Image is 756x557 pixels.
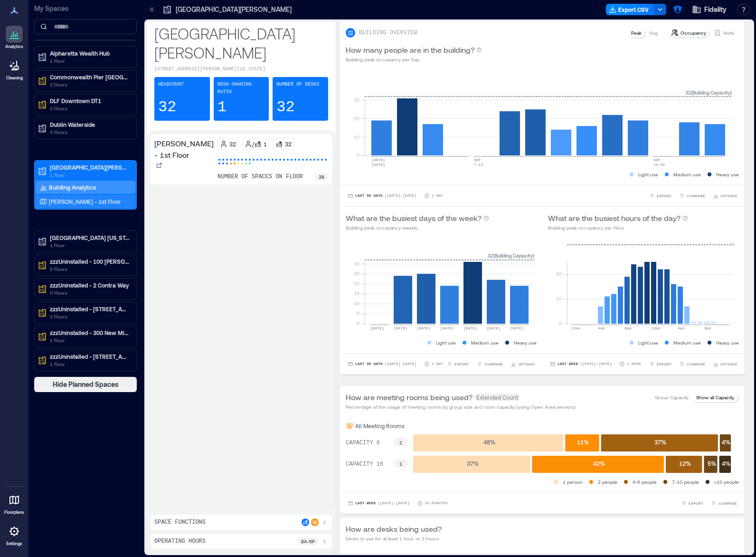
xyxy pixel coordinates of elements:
[346,461,383,468] text: CAPACITY 16
[354,270,359,276] tspan: 25
[50,313,130,320] p: 3 Floors
[354,115,359,121] tspan: 20
[264,140,267,148] p: 1
[708,460,716,467] text: 5 %
[346,359,418,369] button: Last 90 Days |[DATE]-[DATE]
[50,73,130,81] p: Commonwealth Pier [GEOGRAPHIC_DATA]
[4,509,24,515] p: Floorplans
[487,326,501,330] text: [DATE]
[593,460,605,467] text: 42 %
[689,500,703,506] span: EXPORT
[598,326,605,330] text: 4am
[548,359,614,369] button: Last Week |[DATE]-[DATE]
[704,326,711,330] text: 8pm
[346,44,474,56] p: How many people are in the building?
[394,326,407,330] text: [DATE]
[49,198,121,205] p: [PERSON_NAME] - 1st Floor
[154,24,328,62] p: [GEOGRAPHIC_DATA][PERSON_NAME]
[2,23,26,52] a: Analytics
[217,81,265,96] p: Desk-sharing ratio
[158,98,176,117] p: 32
[474,163,483,167] text: 7-13
[716,171,739,178] p: Heavy use
[714,478,739,486] p: >10 people
[647,359,673,369] button: EXPORT
[463,326,477,330] text: [DATE]
[631,29,642,37] p: Peak
[217,98,227,117] p: 1
[176,5,292,14] p: [GEOGRAPHIC_DATA][PERSON_NAME]
[673,339,701,346] p: Medium use
[2,54,26,84] a: Cleaning
[445,359,471,369] button: EXPORT
[627,361,641,367] p: 1 Hour
[679,460,691,467] text: 12 %
[229,140,236,148] p: 32
[50,234,130,241] p: [GEOGRAPHIC_DATA] [US_STATE]
[158,81,184,88] p: Headcount
[432,193,443,199] p: 1 Day
[559,320,562,326] tspan: 0
[672,478,699,486] p: 7-10 people
[6,541,22,547] p: Settings
[716,339,739,346] p: Heavy use
[3,520,26,549] a: Settings
[647,191,673,201] button: EXPORT
[355,422,405,430] p: All Meeting Rooms
[440,326,454,330] text: [DATE]
[50,81,130,88] p: 3 Floors
[354,97,359,103] tspan: 30
[687,361,705,367] span: COMPARE
[346,499,411,508] button: Last Week |[DATE]-[DATE]
[720,361,737,367] span: OPTIONS
[154,138,214,161] p: [PERSON_NAME] - 1st Floor
[556,296,562,301] tspan: 10
[638,171,658,178] p: Light use
[654,439,666,445] text: 37 %
[276,98,294,117] p: 32
[5,44,23,49] p: Analytics
[704,5,727,14] span: Fidelity
[154,66,328,73] p: [STREET_ADDRESS][PERSON_NAME][US_STATE]
[50,128,130,136] p: 4 Floors
[655,394,689,401] p: Group Capacity
[678,326,685,330] text: 4pm
[319,173,324,181] p: 38
[50,305,130,313] p: zzzUninstalled - [STREET_ADDRESS]
[6,75,23,81] p: Cleaning
[154,519,206,526] p: Space Functions
[50,163,130,171] p: [GEOGRAPHIC_DATA][PERSON_NAME]
[285,140,292,148] p: 32
[651,326,660,330] text: 12pm
[346,392,472,403] p: How are meeting rooms being used?
[711,191,739,201] button: OPTIONS
[50,121,130,128] p: Dublin Waterside
[598,478,617,486] p: 2 people
[50,360,130,368] p: 1 Floor
[556,271,562,277] tspan: 20
[50,171,130,179] p: 1 Floor
[50,105,130,112] p: 3 Floors
[425,500,447,506] p: 15 minutes
[677,359,707,369] button: COMPARE
[514,339,537,346] p: Heavy use
[677,191,707,201] button: COMPARE
[346,212,482,224] p: What are the busiest days of the week?
[633,478,657,486] p: 4-6 people
[50,281,130,289] p: zzzUninstalled - 2 Contra Way
[649,29,658,37] p: Avg
[252,140,254,148] p: /
[34,377,137,392] button: Hide Planned Spaces
[483,439,495,445] text: 48 %
[50,353,130,360] p: zzzUninstalled - [STREET_ADDRESS][US_STATE]
[50,258,130,265] p: zzzUninstalled - 100 [PERSON_NAME]
[354,134,359,140] tspan: 10
[417,326,431,330] text: [DATE]
[673,171,701,178] p: Medium use
[474,394,520,401] span: Extended Count
[510,326,524,330] text: [DATE]
[357,320,359,326] tspan: 0
[276,81,319,88] p: Number of Desks
[346,191,418,201] button: Last 90 Days |[DATE]-[DATE]
[467,460,479,467] text: 37 %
